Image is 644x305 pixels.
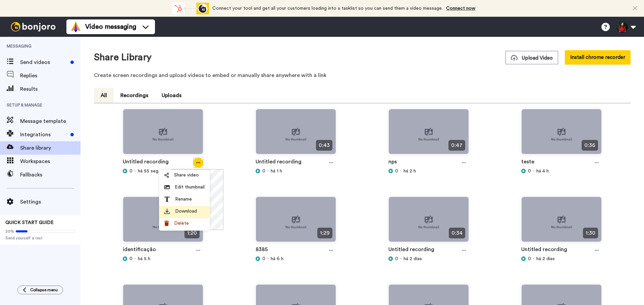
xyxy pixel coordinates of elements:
span: 0:43 [316,140,332,151]
img: no-thumbnail.jpg [389,109,469,160]
a: Untitled recording [388,245,434,255]
span: 0:34 [449,228,465,238]
span: 1:29 [317,228,332,238]
a: Untitled recording [123,158,169,168]
span: Delete [174,220,189,227]
img: vm-color.svg [70,21,81,32]
div: há 55 seg. [123,168,203,174]
a: teste [521,158,534,168]
div: há 5 h [123,255,203,262]
a: identificação [123,245,156,255]
img: no-thumbnail.jpg [123,109,203,160]
span: Send yourself a test [5,235,75,241]
span: Collapse menu [30,287,58,293]
span: 0 [395,255,398,262]
span: 0 [129,168,132,174]
span: 0 [262,255,265,262]
span: Video messaging [85,22,136,31]
button: Recordings [114,88,155,103]
span: Integrations [20,131,68,139]
span: Replies [20,72,80,80]
button: All [94,88,114,103]
img: bj-logo-header-white.svg [8,22,58,31]
a: Untitled recording [521,245,567,255]
span: Workspaces [20,157,80,165]
img: no-thumbnail.jpg [256,109,336,160]
div: há 2 h [388,168,469,174]
span: QUICK START GUIDE [5,220,54,225]
button: Collapse menu [17,286,63,294]
span: 1:20 [184,228,200,238]
span: 0 [129,255,132,262]
span: Fallbacks [20,171,80,179]
span: Edit thumbnail [175,184,205,190]
span: Settings [20,198,80,206]
span: Connect your tool and get all your customers loading into a tasklist so you can send them a video... [212,6,443,11]
span: Results [20,85,80,93]
span: 0:36 [582,140,598,151]
div: há 2 dias [388,255,469,262]
img: no-thumbnail.jpg [123,197,203,247]
a: 8385 [256,245,268,255]
img: no-thumbnail.jpg [522,109,601,160]
p: Create screen recordings and upload videos to embed or manually share anywhere with a link [94,71,631,79]
span: 20% [5,229,14,234]
h1: Share Library [94,52,152,63]
span: 0:47 [448,140,465,151]
img: no-thumbnail.jpg [256,197,336,247]
span: Download [175,208,197,215]
a: Untitled recording [256,158,302,168]
span: 0 [262,168,265,174]
button: Install chrome recorder [565,50,631,65]
img: no-thumbnail.jpg [389,197,469,247]
div: animation [172,3,209,14]
span: 0 [528,255,531,262]
div: há 4 h [521,168,602,174]
button: Upload Video [505,51,558,64]
span: Upload Video [511,55,553,62]
a: Connect now [446,6,475,11]
div: há 2 dias [521,255,602,262]
span: Rename [175,196,192,203]
a: nps [388,158,397,168]
span: 1:30 [583,228,598,238]
span: Message template [20,117,80,125]
div: há 1 h [256,168,336,174]
div: há 6 h [256,255,336,262]
span: Share library [20,144,80,152]
span: Share video [174,172,199,178]
span: 0 [528,168,531,174]
span: 0 [395,168,398,174]
span: Send videos [20,58,68,66]
button: Uploads [155,88,188,103]
img: no-thumbnail.jpg [522,197,601,247]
